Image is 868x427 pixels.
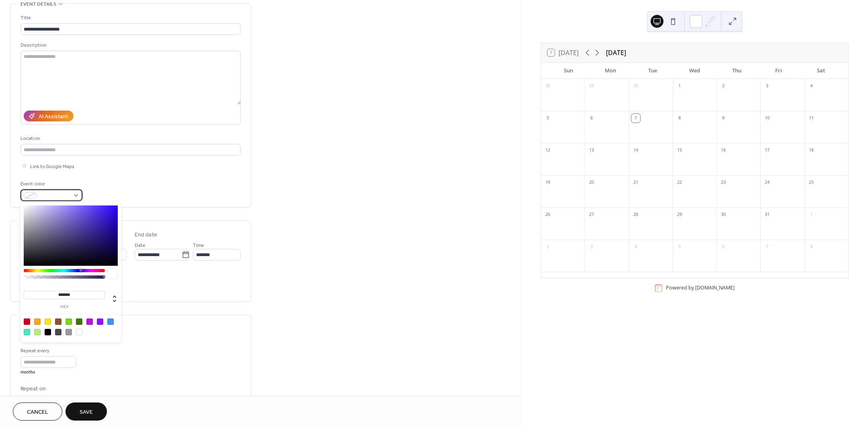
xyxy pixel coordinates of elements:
[807,242,816,251] div: 8
[135,241,145,250] span: Date
[719,210,728,219] div: 30
[20,370,76,375] div: months
[97,318,103,325] div: #9013FE
[631,210,640,219] div: 28
[20,385,239,393] div: Repeat on
[807,146,816,155] div: 18
[76,318,82,325] div: #417505
[587,242,596,251] div: 3
[675,82,684,90] div: 1
[20,347,75,355] div: Repeat every
[719,146,728,155] div: 16
[675,114,684,123] div: 8
[719,82,728,90] div: 2
[66,402,107,421] button: Save
[763,146,772,155] div: 17
[631,114,640,123] div: 7
[674,63,716,79] div: Wed
[45,318,51,325] div: #F8E71C
[675,146,684,155] div: 15
[587,82,596,90] div: 29
[590,63,632,79] div: Mon
[587,178,596,187] div: 20
[763,82,772,90] div: 3
[543,178,552,187] div: 19
[20,134,239,143] div: Location
[39,113,68,121] div: AI Assistant
[587,114,596,123] div: 6
[13,402,62,421] button: Cancel
[716,63,758,79] div: Thu
[631,146,640,155] div: 14
[758,63,800,79] div: Fri
[55,329,61,335] div: #4A4A4A
[675,242,684,251] div: 5
[587,146,596,155] div: 13
[675,210,684,219] div: 29
[719,242,728,251] div: 6
[587,210,596,219] div: 27
[763,242,772,251] div: 7
[55,318,61,325] div: #8B572A
[24,318,30,325] div: #D0021B
[34,329,41,335] div: #B8E986
[34,318,41,325] div: #F5A623
[543,114,552,123] div: 5
[763,210,772,219] div: 31
[193,241,204,250] span: Time
[807,178,816,187] div: 25
[543,82,552,90] div: 28
[543,210,552,219] div: 26
[27,408,48,417] span: Cancel
[631,82,640,90] div: 30
[807,210,816,219] div: 1
[631,63,674,79] div: Tue
[631,242,640,251] div: 4
[107,318,114,325] div: #4A90E2
[547,63,590,79] div: Sun
[719,114,728,123] div: 9
[24,111,74,121] button: AI Assistant
[675,178,684,187] div: 22
[76,329,82,335] div: #FFFFFF
[66,329,72,335] div: #9B9B9B
[86,318,93,325] div: #BD10E0
[24,329,30,335] div: #50E3C2
[763,178,772,187] div: 24
[666,284,735,291] div: Powered by
[135,231,157,239] div: End date
[631,178,640,187] div: 21
[543,242,552,251] div: 2
[66,318,72,325] div: #7ED321
[80,408,93,417] span: Save
[20,41,239,49] div: Description
[543,146,552,155] div: 12
[30,394,79,403] div: Day 8 of the month
[24,305,105,309] label: hex
[800,63,842,79] div: Sat
[45,329,51,335] div: #000000
[719,178,728,187] div: 23
[695,284,735,291] a: [DOMAIN_NAME]
[606,48,626,57] div: [DATE]
[30,162,74,171] span: Link to Google Maps
[20,14,239,22] div: Title
[763,114,772,123] div: 10
[807,82,816,90] div: 4
[807,114,816,123] div: 11
[20,180,81,188] div: Event color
